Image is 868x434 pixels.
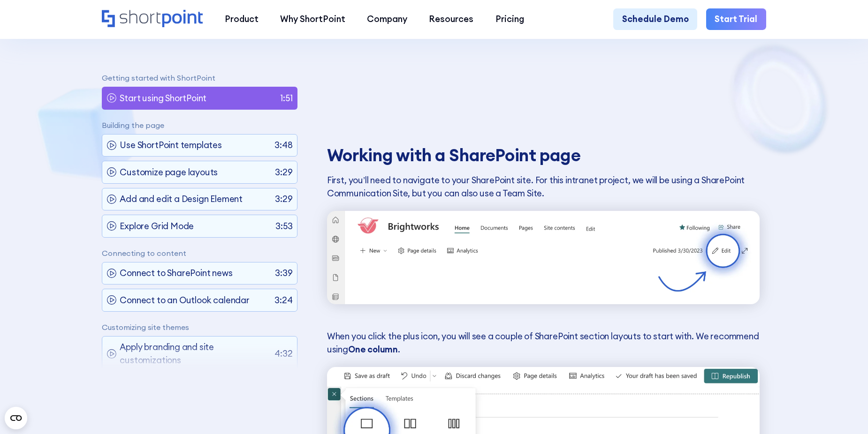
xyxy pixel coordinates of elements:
[367,13,407,26] div: Company
[327,145,760,165] h3: Working with a SharePoint page
[120,193,243,206] p: Add and edit a Design Element
[348,344,398,355] strong: One column
[5,407,27,429] button: Open CMP widget
[120,267,232,280] p: Connect to SharePoint news
[613,8,697,30] a: Schedule Demo
[418,8,484,30] a: Resources
[274,139,292,152] p: 3:48
[275,220,292,233] p: 3:53
[120,220,194,233] p: Explore Grid Mode
[327,174,760,200] p: First, you’ll need to navigate to your SharePoint site. For this intranet project, we will be usi...
[102,10,203,29] a: Home
[495,13,524,26] div: Pricing
[280,13,345,26] div: Why ShortPoint
[275,193,292,206] p: 3:29
[356,8,418,30] a: Company
[214,8,269,30] a: Product
[280,92,292,105] p: 1:51
[485,8,535,30] a: Pricing
[327,330,760,356] p: When you click the plus icon, you will see a couple of SharePoint section layouts to start with. ...
[102,249,297,258] p: Connecting to content
[120,92,206,105] p: Start using ShortPoint
[269,8,356,30] a: Why ShortPoint
[120,139,222,152] p: Use ShortPoint templates
[120,166,218,179] p: Customize page layouts
[120,294,249,307] p: Connect to an Outlook calendar
[274,347,292,360] p: 4:32
[120,341,270,367] p: Apply branding and site customizations
[225,13,259,26] div: Product
[102,74,297,82] p: Getting started with ShortPoint
[275,166,292,179] p: 3:29
[275,267,292,280] p: 3:39
[706,8,766,30] a: Start Trial
[102,121,297,130] p: Building the page
[102,323,297,332] p: Customizing site themes
[274,294,292,307] p: 3:24
[429,13,473,26] div: Resources
[821,389,868,434] iframe: Chat Widget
